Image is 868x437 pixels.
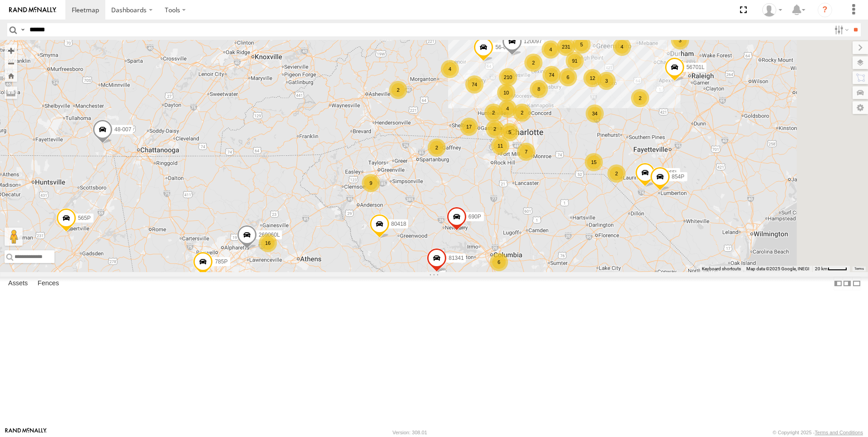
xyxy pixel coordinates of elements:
label: Measure [5,86,17,99]
label: Dock Summary Table to the Right [843,277,852,290]
div: 5 [501,123,519,141]
div: 231 [557,38,575,56]
button: Zoom out [5,57,17,70]
div: 17 [460,118,478,136]
span: 56-0459 [495,44,515,50]
div: 4 [542,40,560,59]
span: 56701L [686,64,705,70]
div: 16 [259,234,277,252]
div: 4 [441,60,459,78]
label: Map Settings [853,101,868,114]
div: 15 [585,153,603,171]
div: 8 [530,80,548,98]
button: Drag Pegman onto the map to open Street View [5,228,23,246]
div: 2 [486,120,504,138]
i: ? [818,3,832,17]
a: Terms (opens in new tab) [854,267,864,271]
label: Dock Summary Table to the Left [833,277,843,290]
div: 2 [513,104,531,122]
label: Hide Summary Table [852,277,861,290]
div: 2 [631,89,649,107]
a: Terms and Conditions [815,430,863,435]
div: 4 [498,99,517,118]
span: 20 km [815,266,828,271]
div: 91 [566,52,584,70]
div: 12 [583,69,602,87]
div: 74 [542,66,561,84]
div: 6 [559,68,577,86]
label: Search Filter Options [831,23,850,36]
div: 2 [607,164,626,183]
div: 7 [517,143,535,161]
label: Search Query [19,23,26,36]
div: 11 [491,137,509,155]
span: 81341 [449,255,464,261]
label: Fences [33,277,64,290]
div: 3 [671,31,689,50]
span: 269060L [259,232,280,238]
button: Zoom Home [5,70,17,82]
span: 48-007 [114,126,131,133]
div: 5 [572,35,591,54]
div: 9 [362,174,380,192]
span: 854P [672,174,685,180]
div: 4 [613,38,631,56]
label: Assets [4,277,32,290]
div: © Copyright 2025 - [773,430,863,435]
div: 74 [465,75,483,94]
a: Visit our Website [5,428,47,437]
img: rand-logo.svg [9,7,56,13]
div: 10 [497,84,515,102]
div: John Pope [759,3,785,17]
div: 2 [389,81,407,99]
span: 565P [78,215,91,221]
span: 80418 [391,221,406,227]
div: Version: 308.01 [393,430,427,435]
div: 6 [490,253,508,271]
span: Map data ©2025 Google, INEGI [746,266,809,271]
button: Keyboard shortcuts [702,266,741,272]
div: 2 [428,139,446,157]
span: 690P [469,213,481,219]
button: Zoom in [5,45,17,57]
div: 34 [586,104,604,123]
button: Map Scale: 20 km per 39 pixels [812,266,850,272]
span: 269065L [657,169,678,176]
span: 120097 [524,38,542,45]
div: 2 [524,54,542,72]
span: 785P [215,258,227,265]
div: 210 [499,68,517,86]
div: 3 [597,72,616,90]
div: 2 [484,104,503,122]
